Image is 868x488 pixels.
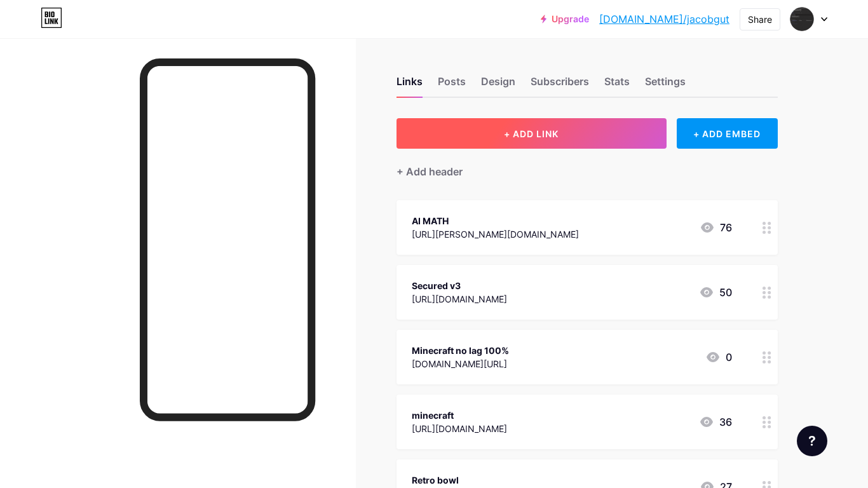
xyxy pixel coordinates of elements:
span: + ADD LINK [504,128,559,139]
div: + Add header [397,164,463,179]
div: [URL][DOMAIN_NAME] [412,292,507,306]
div: [URL][PERSON_NAME][DOMAIN_NAME] [412,227,579,241]
a: Upgrade [541,14,589,24]
div: Minecraft no lag 100% [412,344,509,357]
div: 36 [699,414,732,430]
button: + ADD LINK [397,118,667,149]
div: AI MATH [412,214,579,227]
div: Posts [438,74,466,97]
img: Jacob Gutierrez [790,7,814,31]
div: 50 [699,285,732,300]
div: Settings [645,74,686,97]
div: Subscribers [531,74,589,97]
div: 0 [705,349,732,365]
div: Stats [604,74,630,97]
div: 76 [700,220,732,235]
div: Design [481,74,515,97]
div: [URL][DOMAIN_NAME] [412,422,507,435]
div: Secured v3 [412,279,507,292]
div: Links [397,74,423,97]
a: [DOMAIN_NAME]/jacobgut [599,11,729,27]
div: [DOMAIN_NAME][URL] [412,357,509,370]
div: minecraft [412,409,507,422]
div: Share [748,13,772,26]
div: Retro bowl [412,473,507,487]
div: + ADD EMBED [677,118,778,149]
